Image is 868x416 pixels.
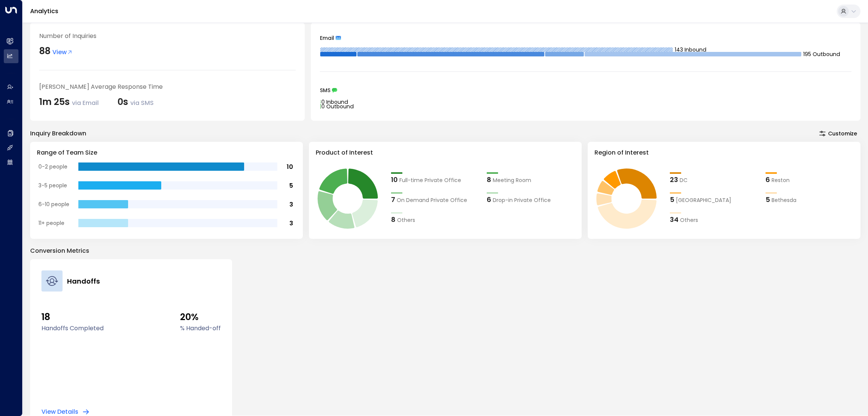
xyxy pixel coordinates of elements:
[41,324,104,333] label: Handoffs Completed
[39,82,296,91] div: [PERSON_NAME] Average Response Time
[397,196,467,204] span: On Demand Private Office
[30,246,860,255] p: Conversion Metrics
[37,148,296,157] h3: Range of Team Size
[493,196,551,204] span: Drop-in Private Office
[38,182,67,189] tspan: 3-5 people
[493,176,531,184] span: Meeting Room
[670,194,674,205] div: 5
[772,176,790,184] span: Reston
[670,175,758,185] div: 23DC
[670,175,678,185] div: 23
[680,176,688,184] span: DC
[487,175,575,185] div: 8Meeting Room
[816,128,860,139] button: Customize
[38,219,64,227] tspan: 11+ people
[52,48,73,57] span: View
[41,310,104,324] span: 18
[391,194,395,205] div: 7
[397,216,415,224] span: Others
[316,148,575,157] h3: Product of Interest
[675,46,706,53] tspan: 143 Inbound
[39,95,99,109] div: 1m 25s
[67,276,100,286] h4: Handoffs
[289,219,293,228] tspan: 3
[766,175,854,185] div: 6Reston
[680,216,698,224] span: Others
[391,194,479,205] div: 7On Demand Private Office
[391,175,398,185] div: 10
[320,35,334,41] span: Email
[321,98,348,106] tspan: 0 Inbound
[399,176,461,184] span: Full-time Private Office
[487,194,491,205] div: 6
[320,88,851,93] div: SMS
[676,196,731,204] span: San Francisco
[41,408,90,416] button: View Details
[38,200,69,208] tspan: 6-10 people
[39,44,50,58] div: 88
[180,324,221,333] label: % Handed-off
[391,214,479,225] div: 8Others
[118,95,154,109] div: 0s
[38,163,67,170] tspan: 0-2 people
[30,129,86,138] div: Inquiry Breakdown
[594,148,854,157] h3: Region of Interest
[772,196,796,204] span: Bethesda
[130,99,154,107] span: via SMS
[487,175,491,185] div: 8
[321,103,354,110] tspan: 0 Outbound
[670,194,758,205] div: 5San Francisco
[180,310,221,324] span: 20%
[487,194,575,205] div: 6Drop-in Private Office
[72,99,99,107] span: via Email
[287,162,293,171] tspan: 10
[391,214,396,225] div: 8
[289,181,293,190] tspan: 5
[289,200,293,209] tspan: 3
[766,194,854,205] div: 5Bethesda
[670,214,679,225] div: 34
[803,50,840,58] tspan: 195 Outbound
[670,214,758,225] div: 34Others
[39,32,296,41] div: Number of Inquiries
[391,175,479,185] div: 10Full-time Private Office
[30,7,58,15] a: Analytics
[766,194,770,205] div: 5
[766,175,770,185] div: 6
